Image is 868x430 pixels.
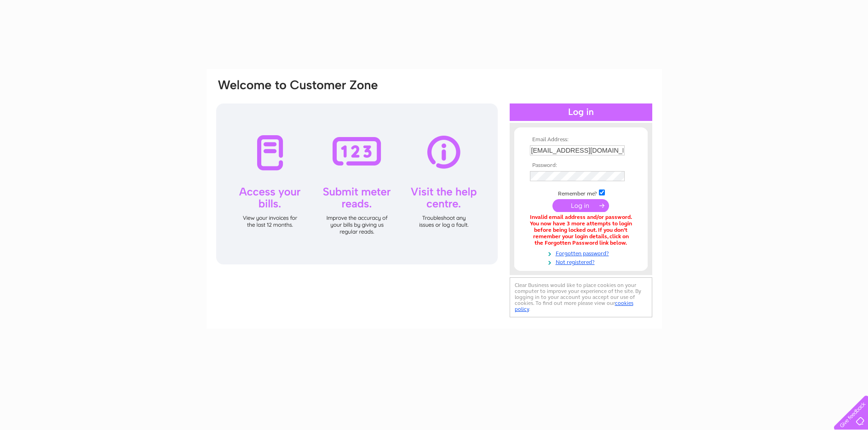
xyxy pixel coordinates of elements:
input: Submit [552,199,609,212]
a: cookies policy [515,300,633,312]
th: Email Address: [528,137,634,143]
a: Not registered? [530,257,634,266]
th: Password: [528,162,634,169]
div: Clear Business would like to place cookies on your computer to improve your experience of the sit... [510,277,652,317]
div: Invalid email address and/or password. You now have 3 more attempts to login before being locked ... [530,214,632,246]
td: Remember me? [528,188,634,197]
a: Forgotten password? [530,248,634,257]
